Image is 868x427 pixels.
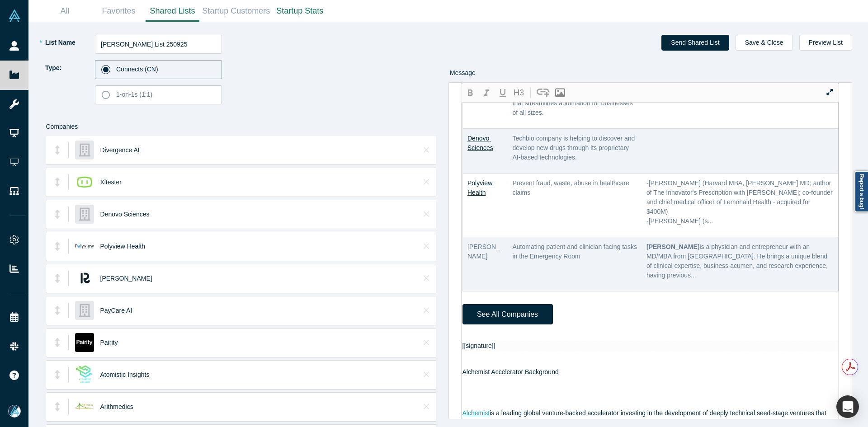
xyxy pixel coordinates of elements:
a: Denovo Sciences [467,135,493,151]
img: Divergence AI [75,141,94,160]
div: Arithmedics [97,393,413,421]
button: Close [421,175,432,189]
button: Close [421,367,432,382]
button: Save & Close [736,35,793,51]
div: [[signature]] [462,341,839,351]
div: Atomistic Insights [97,361,413,389]
a: Polyview Health [467,179,494,196]
div: Polyview Health [97,232,413,260]
a: Alchemist [462,409,490,417]
li: XitesterXitesterClose [46,168,441,197]
p: Automating patient and clinician facing tasks in the Emergency Room [513,242,637,261]
img: Denovo Sciences [75,205,94,224]
a: See All Companies [462,304,553,324]
button: H3 [511,85,527,100]
img: PayCare AI [75,301,94,320]
p: is a physician and entrepreneur with an MD/MBA from [GEOGRAPHIC_DATA]. He brings a unique blend o... [646,242,833,280]
p: Prevent fraud, waste, abuse in healthcare claims [513,178,637,197]
div: Message [450,63,851,82]
li: Atomistic InsightsAtomistic InsightsClose [46,360,441,389]
img: Mia Scott's Account [8,405,21,418]
span: Connects (CN) [116,66,158,73]
button: Preview List [799,35,852,51]
div: Denovo Sciences [97,200,413,228]
div: [PERSON_NAME] [97,264,413,292]
img: Arithmedics [75,397,94,416]
p: -[PERSON_NAME] (Harvard MBA, [PERSON_NAME] MD; author of The Innovator's Prescription with [PERSO... [646,178,833,226]
button: Close [421,271,432,286]
button: Close [421,335,432,350]
a: All [38,0,92,22]
a: Shared Lists [146,0,199,22]
li: Renna[PERSON_NAME]Close [46,264,441,293]
li: PairityPairityClose [46,328,441,357]
li: Polyview HealthPolyview HealthClose [46,232,441,261]
label: List Name [44,35,95,51]
button: Close [421,143,432,157]
img: Renna [75,269,94,288]
div: PayCare AI [97,296,413,324]
a: Startup Customers [199,0,273,22]
img: Alchemist Vault Logo [8,9,21,22]
button: Close [421,239,432,253]
a: Report a bug! [854,171,868,212]
button: Close [421,207,432,221]
li: Divergence AIDivergence AIClose [46,136,441,164]
img: Xitester [75,173,94,192]
span: Companies [46,117,78,136]
img: Atomistic Insights [75,365,94,384]
img: Pairity [75,333,94,352]
li: PayCare AI PayCare AIClose [46,296,441,325]
button: Close [421,303,432,318]
p: Techbio company is helping to discover and develop new drugs through its proprietary AI-based tec... [513,134,637,162]
label: Type: [44,60,95,101]
a: Favorites [92,0,146,22]
a: Startup Stats [273,0,327,22]
img: Polyview Health [75,237,94,256]
p: Alchemist Accelerator Background [462,367,839,377]
strong: [PERSON_NAME] [646,243,699,250]
button: Send Shared List [661,35,729,51]
span: 1-on-1s (1:1) [116,91,152,98]
li: ArithmedicsArithmedicsClose [46,392,441,421]
div: Divergence AI [97,136,413,164]
li: Denovo SciencesDenovo SciencesClose [46,200,441,229]
div: Pairity [97,328,413,357]
td: [PERSON_NAME] [462,237,508,291]
button: Close [421,399,432,414]
input: List Name [95,35,222,54]
div: Xitester [97,168,413,196]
